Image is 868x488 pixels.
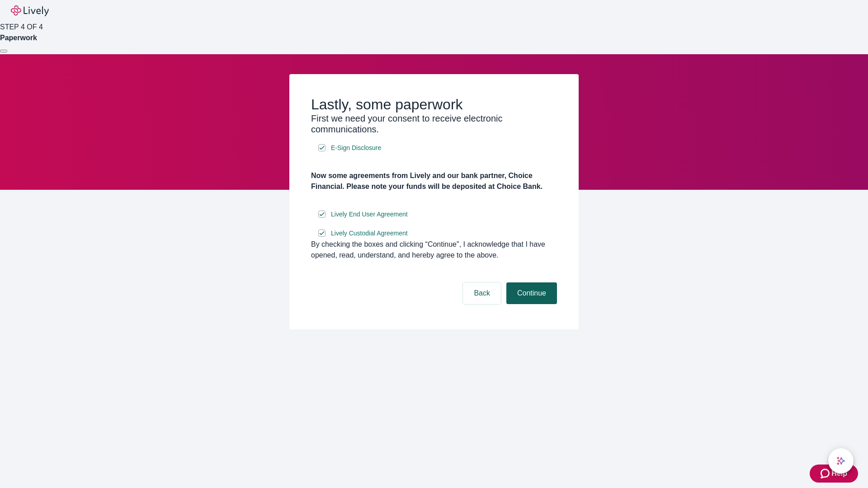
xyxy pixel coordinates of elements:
[329,142,383,154] a: e-sign disclosure document
[11,5,49,16] img: Lively
[463,282,501,304] button: Back
[311,96,557,113] h2: Lastly, some paperwork
[831,468,847,479] span: Help
[506,282,557,304] button: Continue
[311,239,557,261] div: By checking the boxes and clicking “Continue", I acknowledge that I have opened, read, understand...
[836,456,845,465] svg: Lively AI Assistant
[329,228,410,239] a: e-sign disclosure document
[311,113,557,135] h3: First we need your consent to receive electronic communications.
[329,209,410,220] a: e-sign disclosure document
[828,448,854,474] button: chat
[331,229,408,238] span: Lively Custodial Agreement
[810,465,858,483] button: Zendesk support iconHelp
[331,210,408,219] span: Lively End User Agreement
[311,170,557,192] h4: Now some agreements from Lively and our bank partner, Choice Financial. Please note your funds wi...
[331,143,381,153] span: E-Sign Disclosure
[821,468,831,479] svg: Zendesk support icon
